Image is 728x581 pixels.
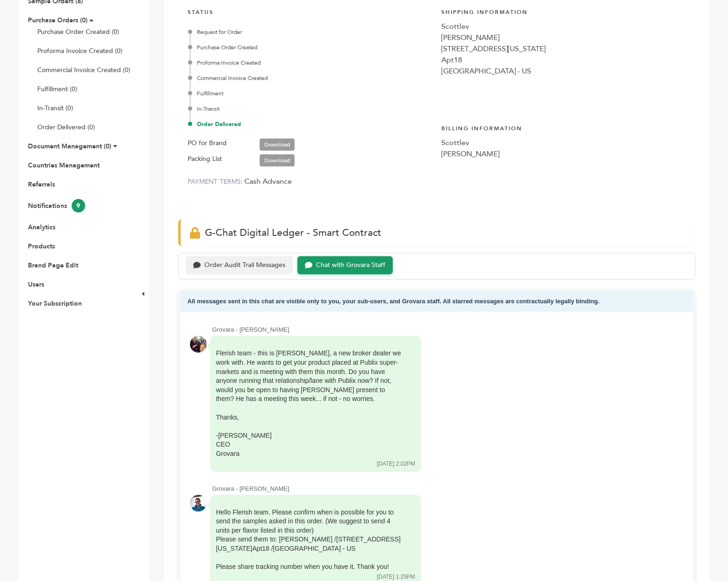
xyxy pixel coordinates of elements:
div: [PERSON_NAME] [442,32,687,43]
span: Cash Advance [245,176,292,187]
a: Products [28,242,55,251]
div: [STREET_ADDRESS][US_STATE] [442,43,687,54]
div: Flerish team - this is [PERSON_NAME], a new broker dealer we work with. He wants to get your prod... [216,349,402,458]
span: 9 [72,199,85,213]
span: Please share tracking number when you have it. Thank you! [216,563,389,570]
div: All messages sent in this chat are visible only to you, your sub-users, and Grovara staff. All st... [181,291,693,312]
div: [DATE] 1:25PM [377,573,415,581]
div: Proforma Invoice Created [190,59,432,67]
h4: Billing Information [442,118,687,137]
div: Fulfillment [190,89,432,98]
div: [PERSON_NAME] [442,148,687,160]
a: Countries Management [28,161,100,170]
div: [DATE] 2:02PM [377,460,415,468]
a: Proforma Invoice Created (0) [37,47,122,55]
a: Purchase Orders (0) [28,16,88,25]
div: [GEOGRAPHIC_DATA] - US [442,66,687,77]
a: Referrals [28,180,55,189]
div: Order Audit Trail Messages [204,261,285,269]
span: [GEOGRAPHIC_DATA] - US [273,545,356,552]
a: Download [260,139,295,151]
div: Scottlev [442,21,687,32]
a: Analytics [28,223,55,232]
a: Document Management (0) [28,142,111,151]
a: Order Delivered (0) [37,123,95,132]
h4: Shipping Information [442,1,687,21]
a: Notifications9 [28,201,85,210]
div: Scottlev [442,137,687,148]
div: In-Transit [190,105,432,113]
a: Download [260,154,295,167]
div: Apt18 [442,54,687,66]
div: Purchase Order Created [190,43,432,52]
a: In-Transit (0) [37,104,73,113]
div: Please send them to: [PERSON_NAME] / [216,535,402,553]
a: Commercial Invoice Created (0) [37,66,130,74]
label: PO for Brand [188,138,227,149]
div: Grovara - [PERSON_NAME] [212,485,684,493]
span: G-Chat Digital Ledger - Smart Contract [205,226,381,240]
label: PAYMENT TERMS: [188,177,243,186]
a: Your Subscription [28,299,82,308]
div: Hello Flerish team. Please confirm when is possible for you to send the samples asked in this ord... [216,508,402,572]
a: Brand Page Edit [28,261,78,270]
label: Packing List [188,154,222,165]
div: Chat with Grovara Staff [316,261,385,269]
a: Purchase Order Created (0) [37,27,119,36]
div: Request for Order [190,28,432,36]
div: Grovara - [PERSON_NAME] [212,326,684,334]
div: Commercial Invoice Created [190,74,432,82]
a: Users [28,280,44,289]
h4: STATUS [188,1,432,21]
div: Order Delivered [190,120,432,128]
span: Apt18 / [252,545,273,552]
a: Fulfillment (0) [37,85,77,93]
